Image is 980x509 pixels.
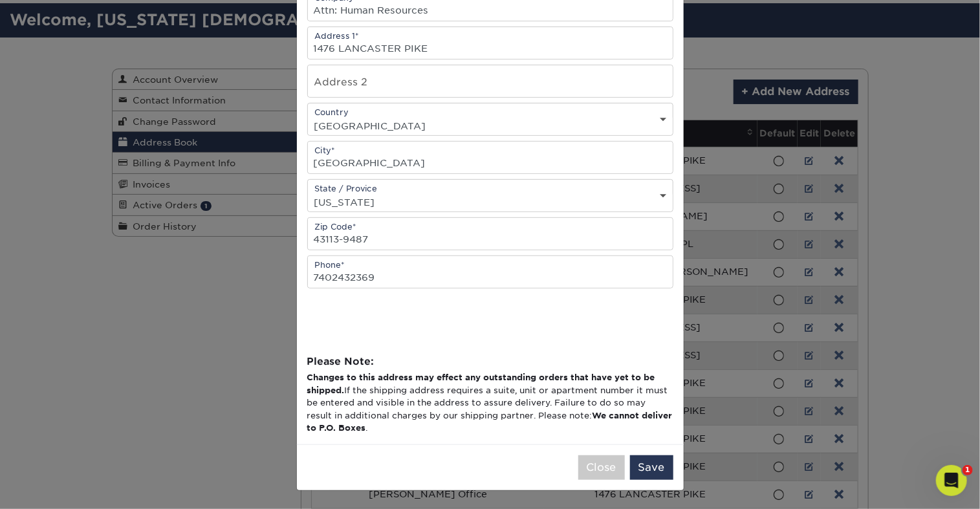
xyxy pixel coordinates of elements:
div: If the shipping address requires a suite, unit or apartment number it must be entered and visible... [307,371,673,434]
span: 1 [963,465,973,475]
button: Save [630,455,673,480]
iframe: Intercom live chat [936,465,967,496]
iframe: reCAPTCHA [307,288,504,339]
button: Close [578,455,625,480]
strong: Please Note: [307,355,375,367]
b: We cannot deliver to P.O. Boxes [307,411,673,433]
b: Changes to this address may effect any outstanding orders that have yet to be shipped. [307,373,655,395]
